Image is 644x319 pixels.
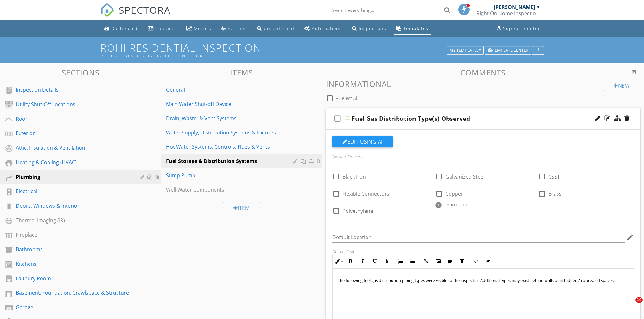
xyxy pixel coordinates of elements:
[111,25,137,31] div: Dashboard
[16,289,131,296] div: Basement, Foundation, Crawlspace & Structure
[332,136,393,147] button: Edit Using AI
[345,255,357,267] button: Bold (⌘B)
[166,186,295,193] div: Well Water Components
[16,245,131,253] div: Bathrooms
[102,23,140,35] a: Dashboard
[327,4,453,16] input: Search everything...
[223,202,260,213] div: Item
[184,23,214,35] a: Metrics
[447,202,470,207] div: ADD CHOICE
[166,86,295,94] div: General
[357,255,369,267] button: Italic (⌘I)
[228,25,247,31] div: Settings
[312,25,342,31] div: Automations
[394,23,431,35] a: Templates
[332,232,625,243] input: Default Location
[626,233,634,241] i: edit
[342,173,366,180] span: Black Iron
[100,42,544,58] h1: ROHI Residential Inspection
[381,255,393,267] button: Colors
[447,46,484,55] button: My Templates
[16,217,131,224] div: Thermal Imaging (IR)
[166,172,295,179] div: Sump Pump
[16,129,131,137] div: Exterior
[16,86,131,94] div: Inspection Details
[494,23,543,35] a: Support Center
[16,202,131,210] div: Doors, Windows & Interior
[166,114,295,122] div: Drain, Waste, & Vent Systems
[635,297,643,303] span: 10
[494,4,535,10] div: [PERSON_NAME]
[219,23,249,35] a: Settings
[254,23,297,35] a: Unconfirmed
[332,111,342,126] i: check_box_outline_blank
[16,101,131,108] div: Utility Shut-Off Locations
[482,255,494,267] button: Clear Formatting
[16,275,131,282] div: Laundry Room
[332,249,634,254] div: Default Text
[476,10,540,16] div: Right On Home Inspections, LLC
[548,173,560,180] span: CSST
[16,231,131,238] div: Fireplace
[16,159,131,166] div: Heating & Cooling (HVAC)
[333,255,345,267] button: Inline Style
[166,129,295,136] div: Water Supply, Distribution Systems & Fixtures
[359,25,386,31] div: Inspections
[406,255,418,267] button: Unordered List
[456,255,468,267] button: Insert Table
[403,25,428,31] div: Templates
[488,48,528,53] div: Template Center
[194,25,211,31] div: Metrics
[16,303,131,311] div: Garage
[432,255,444,267] button: Insert Image (⌘P)
[470,255,482,267] button: Code View
[145,23,179,35] a: Contacts
[445,173,485,180] span: Galvanized Steel
[450,48,481,53] div: My Templates
[16,260,131,268] div: Kitchens
[622,297,638,313] iframe: Intercom live chat
[485,47,531,53] a: Template Center
[16,144,131,152] div: Attic, Insulation & Ventilation
[166,157,295,165] div: Fuel Storage & Distribution Systems
[342,190,389,197] span: Flexible Connectors
[16,173,131,181] div: Plumbing
[332,154,362,159] label: Answer Choices
[445,190,463,197] span: Copper
[369,255,381,267] button: Underline (⌘U)
[338,277,615,283] span: The following fuel gas distribution piping types were visible to the inspector. Additional types ...
[352,115,470,122] div: Fuel Gas Distribution Type(s) Observed
[155,25,176,31] div: Contacts
[444,255,456,267] button: Insert Video
[485,46,531,55] button: Template Center
[161,68,322,77] h3: Items
[166,143,295,151] div: Hot Water Systems, Controls, Flues & Vents
[166,100,295,108] div: Main Water Shut-off Device
[100,9,171,22] a: SPECTORA
[16,187,131,195] div: Electrical
[119,3,171,16] span: SPECTORA
[302,23,344,35] a: Automations (Basic)
[548,190,562,197] span: Brass
[326,68,641,77] h3: Comments
[342,207,373,214] span: Polyethylene
[16,115,131,123] div: Roof
[503,25,540,31] div: Support Center
[339,95,359,101] span: Select All
[100,53,449,58] div: ROHI-SFH Residential Inspection Report
[326,80,641,88] h3: Informational
[100,3,114,17] img: The Best Home Inspection Software - Spectora
[603,80,640,91] div: New
[264,25,294,31] div: Unconfirmed
[349,23,389,35] a: Inspections
[420,255,432,267] button: Insert Link (⌘K)
[394,255,406,267] button: Ordered List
